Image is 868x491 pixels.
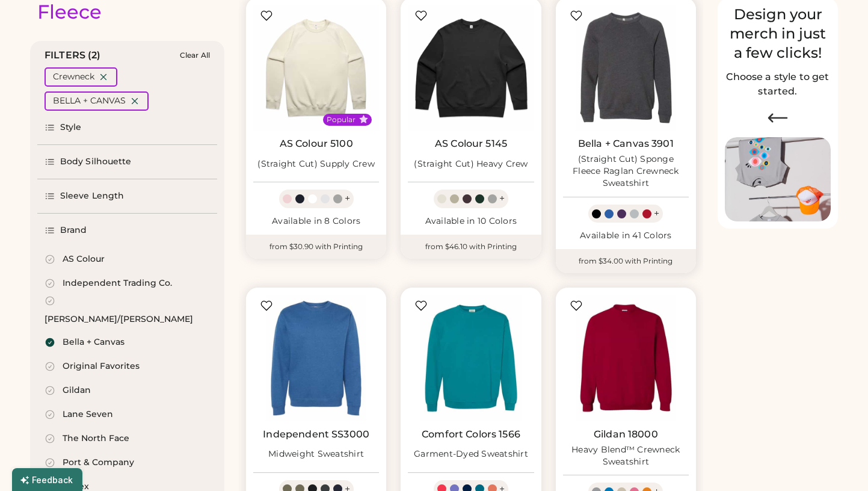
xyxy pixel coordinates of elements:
img: Independent Trading Co. SS3000 Midweight Sweatshirt [253,295,379,421]
div: from $34.00 with Printing [556,249,696,273]
button: Popular Style [359,115,368,124]
div: from $30.90 with Printing [246,235,386,259]
div: Available in 8 Colors [253,215,379,227]
div: Clear All [180,51,210,60]
a: Bella + Canvas 3901 [578,138,674,150]
div: Crewneck [53,71,94,83]
div: Popular [327,115,356,125]
div: (Straight Cut) Heavy Crew [414,158,528,170]
div: Heavy Blend™ Crewneck Sweatshirt [563,444,689,468]
div: Sleeve Length [60,190,124,202]
img: AS Colour 5145 (Straight Cut) Heavy Crew [408,5,534,131]
div: The North Face [63,433,129,445]
a: AS Colour 5100 [280,138,353,150]
div: Style [60,122,82,134]
img: Comfort Colors 1566 Garment-Dyed Sweatshirt [408,295,534,421]
div: Design your merch in just a few clicks! [725,5,831,63]
div: BELLA + CANVAS [53,95,126,107]
div: Body Silhouette [60,156,132,168]
img: Image of Lisa Congdon Eye Print on T-Shirt and Hat [725,137,831,222]
div: Gildan [63,384,91,397]
a: Gildan 18000 [594,428,658,440]
div: FILTERS (2) [45,48,101,63]
img: Gildan 18000 Heavy Blend™ Crewneck Sweatshirt [563,295,689,421]
div: Garment-Dyed Sweatshirt [414,448,528,460]
div: Port & Company [63,457,134,469]
div: Independent Trading Co. [63,277,172,289]
div: Available in 41 Colors [563,230,689,242]
div: (Straight Cut) Supply Crew [257,158,375,170]
div: + [654,207,659,220]
a: Comfort Colors 1566 [422,428,520,440]
div: from $46.10 with Printing [401,235,541,259]
div: (Straight Cut) Sponge Fleece Raglan Crewneck Sweatshirt [563,153,689,190]
img: BELLA + CANVAS 3901 (Straight Cut) Sponge Fleece Raglan Crewneck Sweatshirt [563,5,689,131]
div: Available in 10 Colors [408,215,534,227]
div: AS Colour [63,253,105,265]
div: + [499,192,505,205]
div: Midweight Sweatshirt [268,448,364,460]
div: Lane Seven [63,409,113,421]
div: [PERSON_NAME]/[PERSON_NAME] [45,313,193,326]
img: AS Colour 5100 (Straight Cut) Supply Crew [253,5,379,131]
a: Independent SS3000 [263,428,369,440]
div: Original Favorites [63,360,140,372]
div: Brand [60,224,87,236]
div: + [345,192,350,205]
div: Bella + Canvas [63,336,125,348]
a: AS Colour 5145 [435,138,507,150]
h2: Choose a style to get started. [725,70,831,99]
